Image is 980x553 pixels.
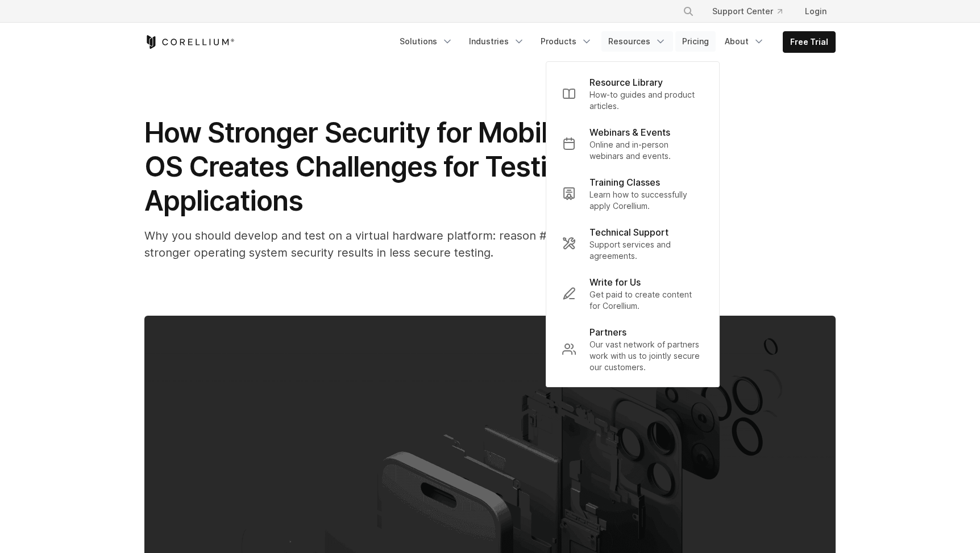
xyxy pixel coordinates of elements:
p: Webinars & Events [589,125,670,139]
span: Why you should develop and test on a virtual hardware platform: reason #4 stronger operating syst... [144,229,554,259]
span: How Stronger Security for Mobile OS Creates Challenges for Testing Applications [144,116,579,217]
p: Partners [589,325,626,339]
a: Free Trial [783,32,835,52]
a: Write for Us Get paid to create content for Corellium. [553,269,712,319]
a: Industries [462,31,531,52]
p: How-to guides and product articles. [589,89,703,112]
p: Technical Support [589,225,668,239]
p: Write for Us [589,275,641,289]
a: Resource Library How-to guides and product articles. [553,69,712,119]
p: Online and in-person webinars and events. [589,139,703,162]
p: Our vast network of partners work with us to jointly secure our customers. [589,339,703,373]
a: Products [534,31,599,52]
p: Resource Library [589,76,663,89]
a: Resources [601,31,673,52]
a: Partners Our vast network of partners work with us to jointly secure our customers. [553,319,712,380]
div: Navigation Menu [393,31,836,53]
p: Support services and agreements. [589,239,703,262]
a: Training Classes Learn how to successfully apply Corellium. [553,169,712,219]
a: Pricing [675,31,716,52]
a: Support Center [703,1,791,22]
button: Search [678,1,699,22]
a: About [718,31,771,52]
p: Training Classes [589,175,660,189]
div: Navigation Menu [669,1,836,22]
a: Login [796,1,836,22]
p: Get paid to create content for Corellium. [589,289,703,312]
a: Solutions [393,31,460,52]
a: Corellium Home [144,35,235,49]
a: Technical Support Support services and agreements. [553,219,712,269]
a: Webinars & Events Online and in-person webinars and events. [553,119,712,169]
p: Learn how to successfully apply Corellium. [589,189,703,212]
